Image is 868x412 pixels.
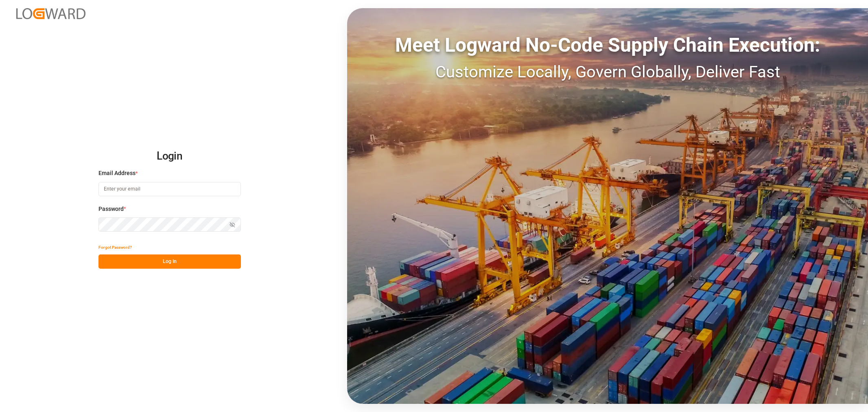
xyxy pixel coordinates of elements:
[98,143,241,169] h2: Login
[98,254,241,269] button: Log In
[98,169,136,178] span: Email Address
[347,60,868,84] div: Customize Locally, Govern Globally, Deliver Fast
[98,205,124,213] span: Password
[16,8,85,19] img: Logward_new_orange.png
[347,31,868,60] div: Meet Logward No-Code Supply Chain Execution:
[98,240,132,254] button: Forgot Password?
[98,182,241,196] input: Enter your email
